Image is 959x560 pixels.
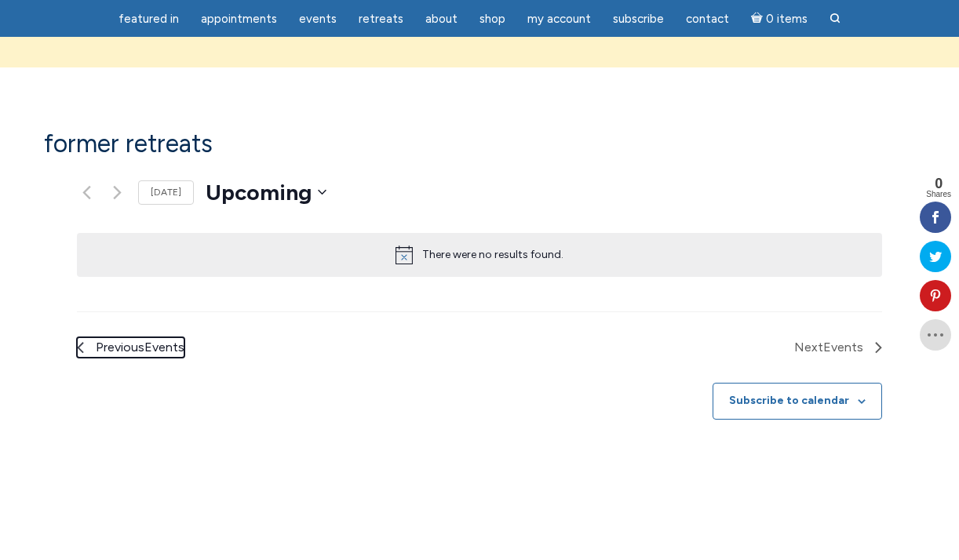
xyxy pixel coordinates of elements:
[144,340,184,355] span: Events
[416,4,467,35] a: About
[96,337,184,358] span: Previous
[766,13,808,25] span: 0 items
[201,12,277,26] span: Appointments
[422,246,563,264] div: There were no results found.
[470,4,515,35] a: Shop
[359,12,403,26] span: Retreats
[349,4,413,35] a: Retreats
[44,130,915,158] h1: Former Retreats
[751,12,766,26] i: Cart
[926,191,951,198] span: Shares
[729,394,849,407] button: Subscribe to calendar
[290,4,346,35] a: Events
[108,183,126,202] a: Next Events
[119,12,179,26] span: featured in
[206,177,326,209] button: Upcoming
[479,12,505,26] span: Shop
[527,12,591,26] span: My Account
[425,12,458,26] span: About
[77,183,96,202] a: Previous Events
[138,180,194,205] a: [DATE]
[299,12,337,26] span: Events
[794,337,882,358] a: Next Events
[686,12,729,26] span: Contact
[676,4,738,35] a: Contact
[926,176,951,191] span: 0
[191,4,286,35] a: Appointments
[518,4,600,35] a: My Account
[794,337,863,358] span: Next
[742,2,817,35] a: Cart0 items
[206,177,312,209] span: Upcoming
[603,4,673,35] a: Subscribe
[109,4,188,35] a: featured in
[77,337,184,358] a: Previous Events
[823,340,863,355] span: Events
[613,12,664,26] span: Subscribe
